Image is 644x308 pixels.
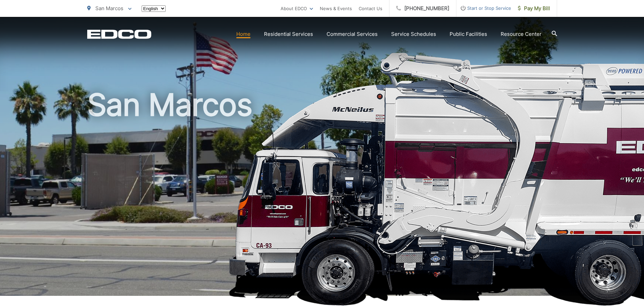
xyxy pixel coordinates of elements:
a: Home [236,30,251,38]
a: Resource Center [501,30,542,38]
a: Service Schedules [391,30,436,38]
select: Select a language [142,5,166,12]
span: San Marcos [95,5,123,11]
span: Pay My Bill [518,4,550,13]
a: About EDCO [281,4,313,13]
a: Contact Us [359,4,382,13]
a: News & Events [320,4,352,13]
h1: San Marcos [87,88,557,302]
a: Residential Services [264,30,313,38]
a: Public Facilities [450,30,487,38]
a: Commercial Services [327,30,378,38]
a: EDCD logo. Return to the homepage. [87,29,151,39]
